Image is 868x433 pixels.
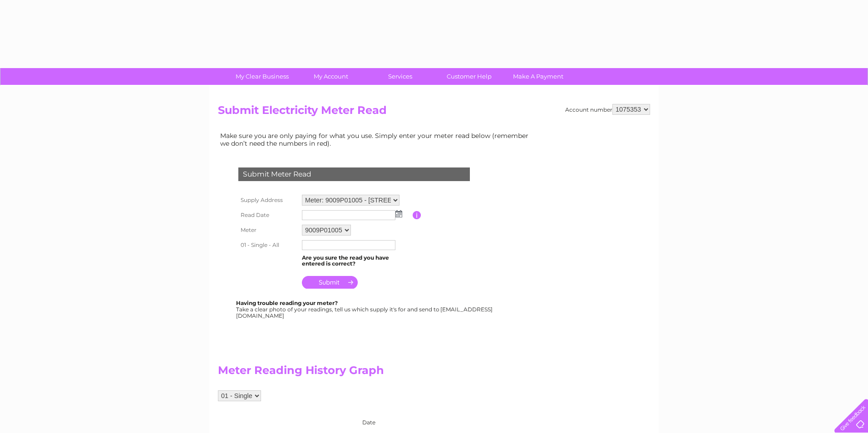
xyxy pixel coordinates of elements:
div: Date [218,410,536,426]
input: Information [413,211,421,219]
div: Submit Meter Read [238,167,470,181]
a: Services [363,68,438,85]
a: My Account [294,68,369,85]
th: 01 - Single - All [236,238,300,252]
div: Account number [565,104,650,115]
a: Customer Help [432,68,507,85]
th: Read Date [236,208,300,222]
a: My Clear Business [225,68,300,85]
input: Submit [302,276,358,289]
a: Make A Payment [501,68,576,85]
h2: Meter Reading History Graph [218,364,536,381]
h2: Submit Electricity Meter Read [218,104,650,121]
img: ... [395,210,402,217]
b: Having trouble reading your meter? [236,300,338,306]
div: Take a clear photo of your readings, tell us which supply it's for and send to [EMAIL_ADDRESS][DO... [236,300,494,319]
td: Make sure you are only paying for what you use. Simply enter your meter read below (remember we d... [218,130,536,149]
th: Supply Address [236,192,300,208]
td: Are you sure the read you have entered is correct? [300,252,413,270]
th: Meter [236,222,300,238]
